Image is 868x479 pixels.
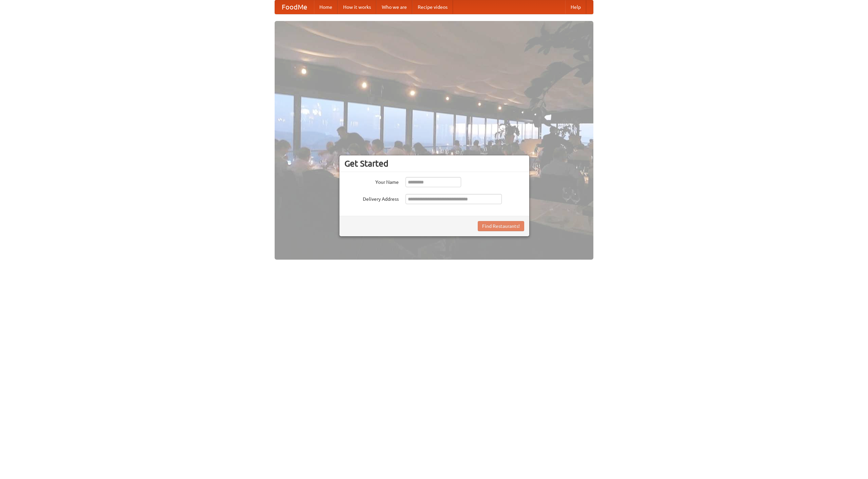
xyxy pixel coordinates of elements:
a: Recipe videos [412,0,453,14]
a: Home [314,0,338,14]
a: How it works [338,0,376,14]
button: Find Restaurants! [478,221,524,231]
a: Who we are [376,0,412,14]
a: FoodMe [275,0,314,14]
a: Help [565,0,586,14]
h3: Get Started [344,158,524,169]
label: Delivery Address [344,194,399,202]
label: Your Name [344,177,399,186]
